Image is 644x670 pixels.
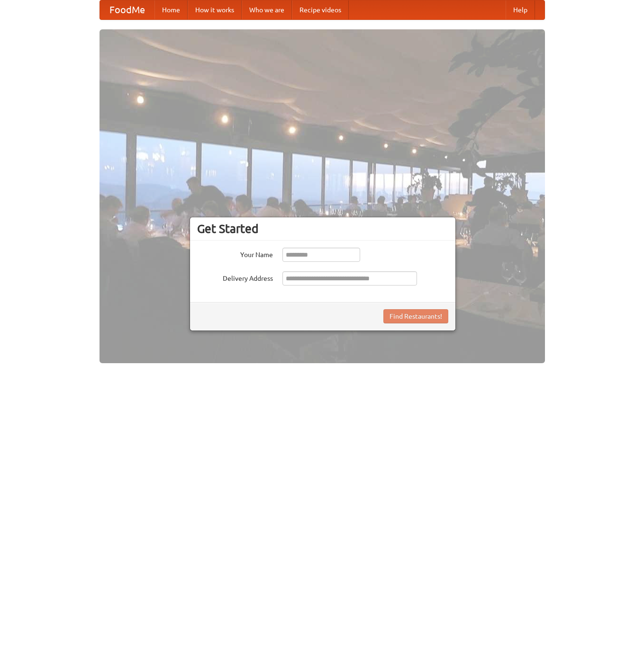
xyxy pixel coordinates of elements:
[197,248,273,259] label: Your Name
[242,0,292,19] a: Who we are
[154,0,188,19] a: Home
[197,271,273,283] label: Delivery Address
[100,0,154,19] a: FoodMe
[292,0,349,19] a: Recipe videos
[383,309,448,323] button: Find Restaurants!
[506,0,535,19] a: Help
[188,0,242,19] a: How it works
[197,222,448,236] h3: Get Started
